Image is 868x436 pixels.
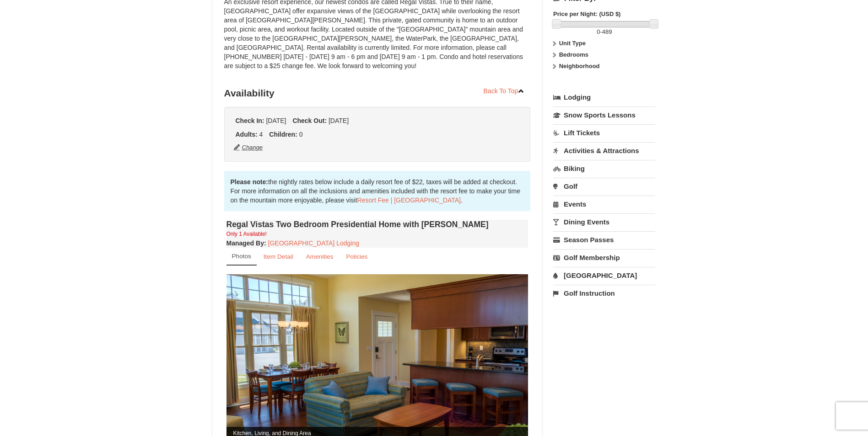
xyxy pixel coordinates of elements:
strong: Unit Type [559,40,586,47]
small: Photos [232,253,251,260]
a: Lodging [553,89,655,106]
label: - [553,27,655,37]
a: Policies [340,248,373,266]
strong: Children: [269,131,297,138]
a: Golf Membership [553,249,655,266]
a: Golf Instruction [553,285,655,302]
a: Photos [226,248,257,266]
a: Resort Fee | [GEOGRAPHIC_DATA] [357,197,461,204]
button: Change [233,143,264,153]
span: 0 [597,28,600,35]
span: [DATE] [266,117,286,124]
a: Item Detail [258,248,299,266]
strong: Check Out: [292,117,327,124]
strong: Please note: [231,178,268,186]
a: Back To Top [478,84,531,98]
a: [GEOGRAPHIC_DATA] [553,267,655,284]
span: [DATE] [329,117,349,124]
strong: Bedrooms [559,51,588,58]
a: Biking [553,160,655,177]
small: Only 1 Available! [226,231,267,237]
h4: Regal Vistas Two Bedroom Presidential Home with [PERSON_NAME] [226,220,528,229]
small: Item Detail [264,253,293,260]
div: the nightly rates below include a daily resort fee of $22, taxes will be added at checkout. For m... [224,171,531,211]
a: Snow Sports Lessons [553,106,655,123]
a: Events [553,196,655,213]
a: Lift Tickets [553,124,655,141]
strong: : [226,239,266,247]
strong: Adults: [236,131,258,138]
a: Dining Events [553,213,655,230]
strong: Check In: [236,117,264,124]
span: 489 [602,28,612,35]
a: Season Passes [553,231,655,248]
strong: Price per Night: (USD $) [553,11,620,17]
a: Amenities [300,248,340,266]
h3: Availability [224,84,531,102]
a: [GEOGRAPHIC_DATA] Lodging [268,239,359,247]
span: Managed By [226,239,264,247]
small: Amenities [306,253,334,260]
span: 0 [299,131,303,138]
a: Activities & Attractions [553,142,655,159]
a: Golf [553,178,655,195]
span: 4 [259,131,263,138]
small: Policies [346,253,367,260]
strong: Neighborhood [559,63,600,69]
